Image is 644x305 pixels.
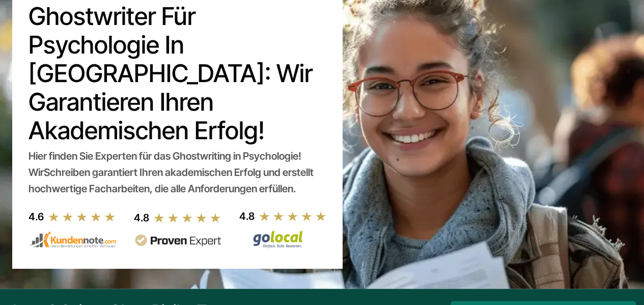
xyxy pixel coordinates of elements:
div: 4.6 [29,209,44,225]
img: provenexpert reviews [134,234,221,247]
div: Hier finden Sie Experten für das Ghostwriting in Psychologie! WirSchreiben garantiert Ihren akade... [29,148,326,197]
div: 4.8 [134,210,149,226]
img: stars [259,211,327,222]
img: stars [153,212,221,223]
img: Wirschreiben Bewertungen [239,230,327,248]
img: stars [48,211,116,222]
img: kundennote [29,231,116,248]
div: 4.8 [239,208,255,224]
h1: Ghostwriter für Psychologie in [GEOGRAPHIC_DATA]: Wir garantieren Ihren akademischen Erfolg! [29,2,326,145]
